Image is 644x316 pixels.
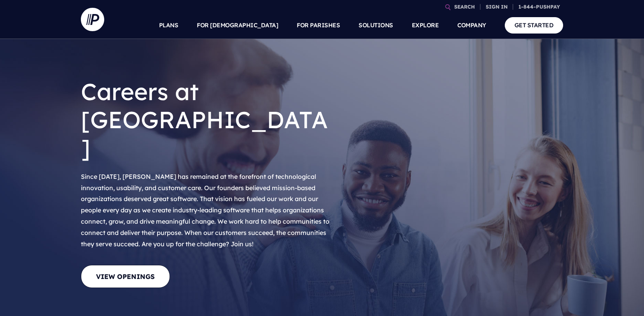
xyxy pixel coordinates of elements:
[159,12,178,39] a: PLANS
[505,17,563,33] a: GET STARTED
[81,173,329,248] span: Since [DATE], [PERSON_NAME] has remained at the forefront of technological innovation, usability,...
[412,12,439,39] a: EXPLORE
[197,12,278,39] a: FOR [DEMOGRAPHIC_DATA]
[81,265,170,288] a: View Openings
[81,71,334,168] h1: Careers at [GEOGRAPHIC_DATA]
[297,12,340,39] a: FOR PARISHES
[359,12,393,39] a: SOLUTIONS
[457,12,486,39] a: COMPANY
